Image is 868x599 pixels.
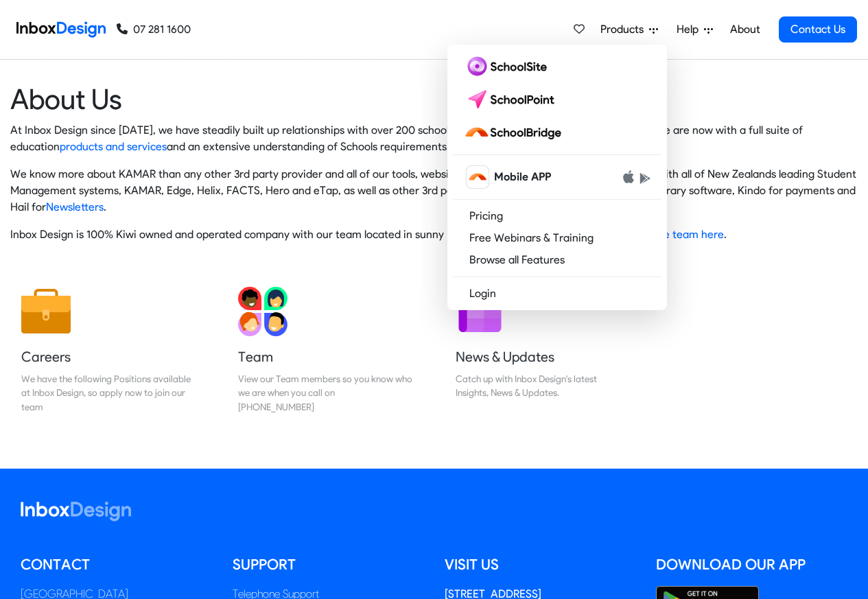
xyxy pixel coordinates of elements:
[494,169,551,185] span: Mobile APP
[238,372,412,414] div: View our Team members so you know who we are when you call on [PHONE_NUMBER]
[464,89,561,110] img: schoolpoint logo
[227,276,423,425] a: Team View our Team members so you know who we are when you call on [PHONE_NUMBER]
[445,554,636,575] h5: Visit us
[117,21,191,38] a: 07 281 1600
[456,347,630,366] h5: News & Updates
[453,161,661,193] a: schoolbridge icon Mobile APP
[456,372,630,400] div: Catch up with Inbox Design's latest Insights, News & Updates.
[464,56,552,78] img: schoolsite logo
[779,16,857,43] a: Contact Us
[464,121,567,143] img: schoolbridge logo
[677,21,704,38] span: Help
[656,554,847,575] h5: Download our App
[445,276,641,425] a: News & Updates Catch up with Inbox Design's latest Insights, News & Updates.
[453,249,661,271] a: Browse all Features
[456,287,505,336] img: 2022_01_12_icon_newsletter.svg
[453,205,661,227] a: Pricing
[10,276,207,425] a: Careers We have the following Positions available at Inbox Design, so apply now to join our team
[10,166,858,215] p: We know more about KAMAR than any other 3rd party provider and all of our tools, websites and Sch...
[453,227,661,249] a: Free Webinars & Training
[46,200,104,213] a: Newsletters
[21,372,196,414] div: We have the following Positions available at Inbox Design, so apply now to join our team
[238,347,412,366] h5: Team
[453,283,661,305] a: Login
[624,228,724,241] a: meet the team here
[671,16,718,43] a: Help
[10,226,858,243] p: Inbox Design is 100% Kiwi owned and operated company with our team located in sunny [GEOGRAPHIC_D...
[233,554,424,575] h5: Support
[21,554,212,575] h5: Contact
[21,287,71,336] img: 2022_01_13_icon_job.svg
[60,140,167,153] a: products and services
[595,16,664,43] a: Products
[21,502,131,521] img: logo_inboxdesign_white.svg
[238,287,288,336] img: 2022_01_13_icon_team.svg
[447,45,667,310] div: Products
[10,82,858,117] heading: About Us
[21,347,196,366] h5: Careers
[467,166,489,188] img: schoolbridge icon
[600,21,649,38] span: Products
[726,16,764,43] a: About
[10,122,858,155] p: At Inbox Design since [DATE], we have steadily built up relationships with over 200 schools aroun...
